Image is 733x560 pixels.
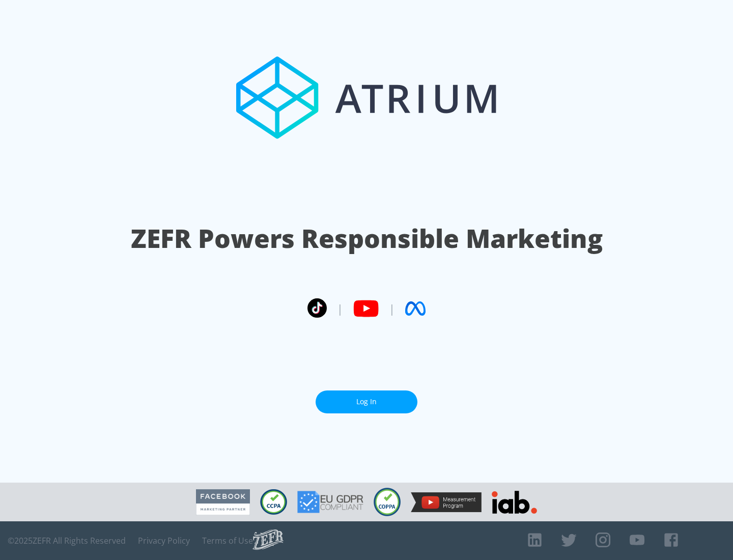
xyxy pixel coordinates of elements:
a: Privacy Policy [138,536,190,546]
img: GDPR Compliant [297,491,363,513]
img: Facebook Marketing Partner [196,489,250,515]
img: COPPA Compliant [374,488,401,516]
img: CCPA Compliant [260,489,287,515]
span: © 2025 ZEFR All Rights Reserved [8,536,126,546]
a: Log In [316,390,417,413]
img: IAB [492,491,537,514]
span: | [389,301,395,316]
span: | [337,301,343,316]
a: Terms of Use [202,536,253,546]
h1: ZEFR Powers Responsible Marketing [131,221,603,256]
img: YouTube Measurement Program [411,492,482,512]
